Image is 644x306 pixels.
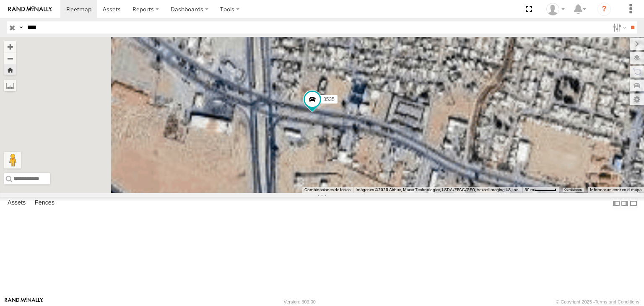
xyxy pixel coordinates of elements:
[4,80,16,91] label: Measure
[525,187,534,192] span: 50 m
[18,21,24,34] label: Search Query
[621,197,629,209] label: Dock Summary Table to the Right
[304,187,351,193] button: Combinaciones de teclas
[8,6,52,12] img: rand-logo.svg
[543,3,568,16] div: Irving Rodriguez
[597,3,611,16] i: ?
[4,52,16,64] button: Zoom out
[522,187,559,193] button: Escala del mapa: 50 m por 49 píxeles
[4,152,21,169] button: Arrastra el hombrecito naranja al mapa para abrir Street View
[31,197,59,209] label: Fences
[323,97,335,103] span: 3535
[610,21,628,34] label: Search Filter Options
[4,41,16,52] button: Zoom in
[356,187,519,192] span: Imágenes ©2025 Airbus, Maxar Technologies, USDA/FPAC/GEO, Vexcel Imaging US, Inc.
[3,197,30,209] label: Assets
[630,93,644,105] label: Map Settings
[564,188,582,192] a: Condiciones (se abre en una nueva pestaña)
[590,187,641,192] a: Informar un error en el mapa
[5,298,43,306] a: Visit our Website
[284,299,316,304] div: Version: 306.00
[4,64,16,75] button: Zoom Home
[629,197,638,209] label: Hide Summary Table
[612,197,621,209] label: Dock Summary Table to the Left
[556,299,639,304] div: © Copyright 2025 -
[595,299,639,304] a: Terms and Conditions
